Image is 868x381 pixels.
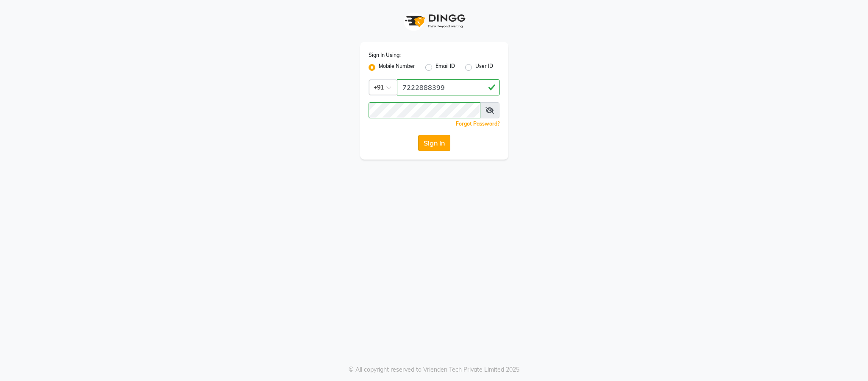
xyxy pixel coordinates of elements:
label: Mobile Number [379,62,415,73]
label: User ID [475,62,493,73]
label: Email ID [435,62,455,73]
img: logo1.svg [400,8,468,34]
label: Sign In Using: [369,51,401,59]
input: Username [397,79,500,95]
input: Username [369,102,480,118]
a: Forgot Password? [456,120,500,127]
button: Sign In [418,135,450,151]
